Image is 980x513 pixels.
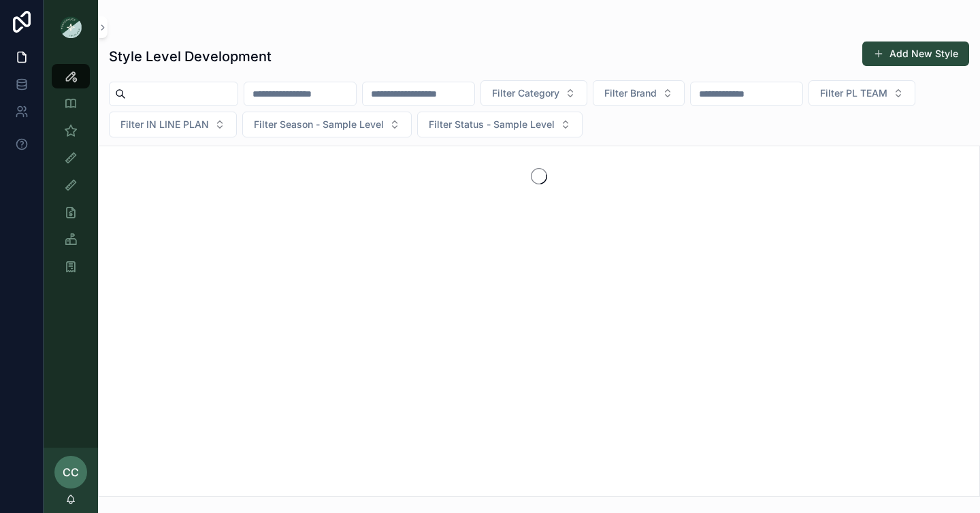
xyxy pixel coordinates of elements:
button: Select Button [593,80,685,106]
button: Select Button [417,112,583,137]
button: Add New Style [862,42,969,66]
button: Select Button [242,112,412,137]
span: CC [63,464,79,480]
img: App logo [60,16,82,38]
span: Filter Category [492,86,559,100]
div: scrollable content [44,54,98,297]
span: Filter Brand [604,86,657,100]
span: Filter Season - Sample Level [254,118,384,131]
span: Filter Status - Sample Level [429,118,555,131]
button: Select Button [808,80,915,106]
button: Select Button [480,80,587,106]
button: Select Button [109,112,237,137]
span: Filter IN LINE PLAN [120,118,209,131]
h1: Style Level Development [109,47,272,66]
span: Filter PL TEAM [820,86,887,100]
